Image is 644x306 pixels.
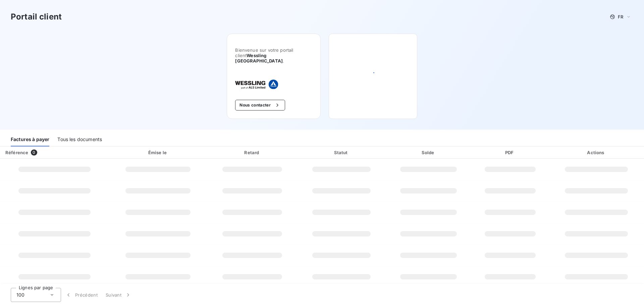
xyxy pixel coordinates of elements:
div: Émise le [110,149,206,156]
div: Actions [550,149,643,156]
div: Statut [299,149,384,156]
div: Solde [387,149,470,156]
span: 100 [16,292,24,298]
span: Bienvenue sur votre portail client . [235,47,312,63]
button: Suivant [102,288,136,302]
button: Nous contacter [235,100,285,111]
span: FR [618,14,623,19]
div: Référence [5,150,28,155]
img: Company logo [235,80,278,89]
span: Wessling [GEOGRAPHIC_DATA] [235,53,283,63]
div: Factures à payer [11,132,49,146]
button: Précédent [61,288,102,302]
div: Tous les documents [57,132,102,146]
div: PDF [473,149,547,156]
div: Retard [209,149,296,156]
h3: Portail client [11,11,62,23]
span: 0 [31,149,37,156]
